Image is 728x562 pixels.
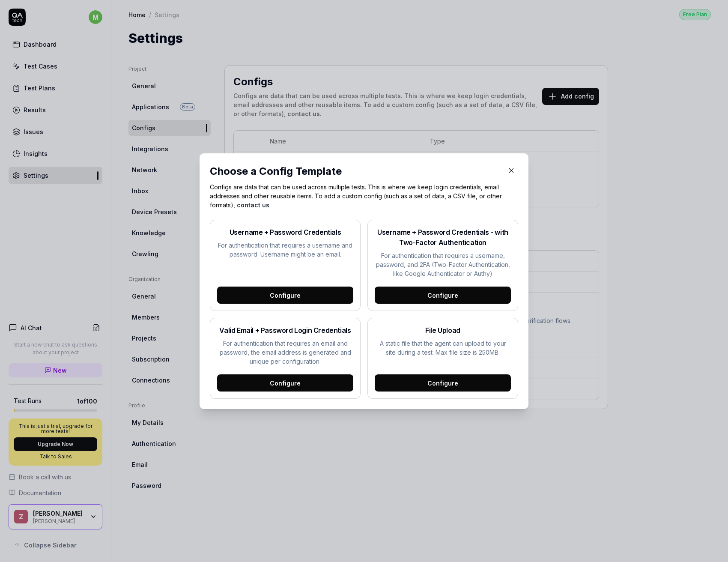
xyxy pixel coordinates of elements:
a: contact us [237,201,269,209]
div: Configure [375,287,511,304]
div: Choose a Config Template [210,164,501,179]
button: Username + Password Credentials - with Two-Factor AuthenticationFor authentication that requires ... [367,220,518,311]
button: Valid Email + Password Login CredentialsFor authentication that requires an email and password, t... [210,318,361,399]
h2: Username + Password Credentials - with Two-Factor Authentication [375,227,511,248]
p: A static file that the agent can upload to your site during a test. Max file size is 250MB. [375,339,511,357]
button: Username + Password CredentialsFor authentication that requires a username and password. Username... [210,220,361,311]
h2: File Upload [375,325,511,335]
div: Configure [217,287,353,304]
p: For authentication that requires a username, password, and 2FA (Two-Factor Authentication, like G... [375,251,511,278]
p: For authentication that requires an email and password, the email address is generated and unique... [217,339,353,366]
p: Configs are data that can be used across multiple tests. This is where we keep login credentials,... [210,182,518,209]
h2: Valid Email + Password Login Credentials [217,325,353,335]
h2: Username + Password Credentials [217,227,353,237]
button: File UploadA static file that the agent can upload to your site during a test. Max file size is 2... [367,318,518,399]
p: For authentication that requires a username and password. Username might be an email. [217,241,353,259]
div: Configure [375,374,511,392]
button: Close Modal [504,164,518,177]
div: Configure [217,374,353,392]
